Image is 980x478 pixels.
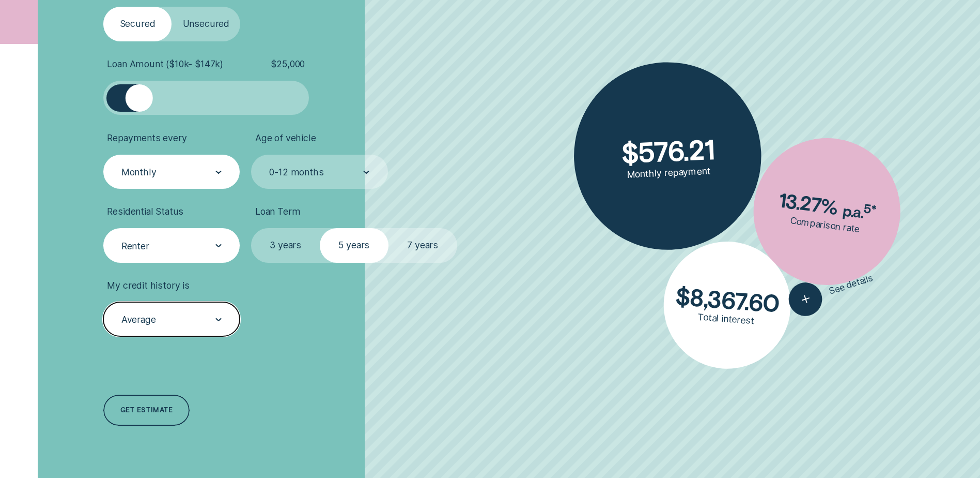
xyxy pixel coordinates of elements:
[103,7,172,41] label: Secured
[107,206,183,217] span: Residential Status
[784,261,878,320] button: See details
[121,240,149,251] div: Renter
[320,228,388,262] label: 5 years
[828,272,875,297] span: See details
[269,167,323,178] div: 0-12 months
[103,395,190,426] a: Get estimate
[107,58,223,70] span: Loan Amount ( $10k - $147k )
[251,228,320,262] label: 3 years
[255,206,300,217] span: Loan Term
[121,314,156,325] div: Average
[107,132,186,144] span: Repayments every
[388,228,457,262] label: 7 years
[121,167,157,178] div: Monthly
[107,280,189,291] span: My credit history is
[271,58,305,70] span: $ 25,000
[255,132,316,144] span: Age of vehicle
[172,7,240,41] label: Unsecured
